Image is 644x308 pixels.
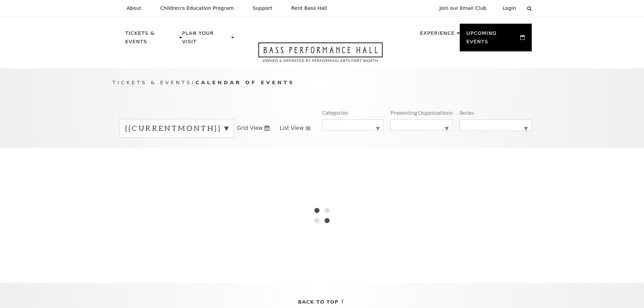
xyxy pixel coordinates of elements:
[160,5,234,11] p: Children's Education Program
[390,109,453,116] p: Presenting Organizations
[113,79,192,85] span: Tickets & Events
[253,5,272,11] p: Support
[291,5,327,11] p: Rent Bass Hall
[322,109,348,116] p: Categories
[113,78,532,87] p: /
[467,29,519,50] p: Upcoming Events
[298,298,339,306] span: Back To Top
[125,123,228,134] label: {{currentMonth}}
[127,5,141,11] p: About
[420,29,455,41] p: Experience
[195,79,294,85] span: Calendar of Events
[182,29,230,50] p: Plan Your Visit
[280,124,304,132] span: List View
[125,29,178,50] p: Tickets & Events
[237,124,263,132] span: Grid View
[459,109,474,116] p: Series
